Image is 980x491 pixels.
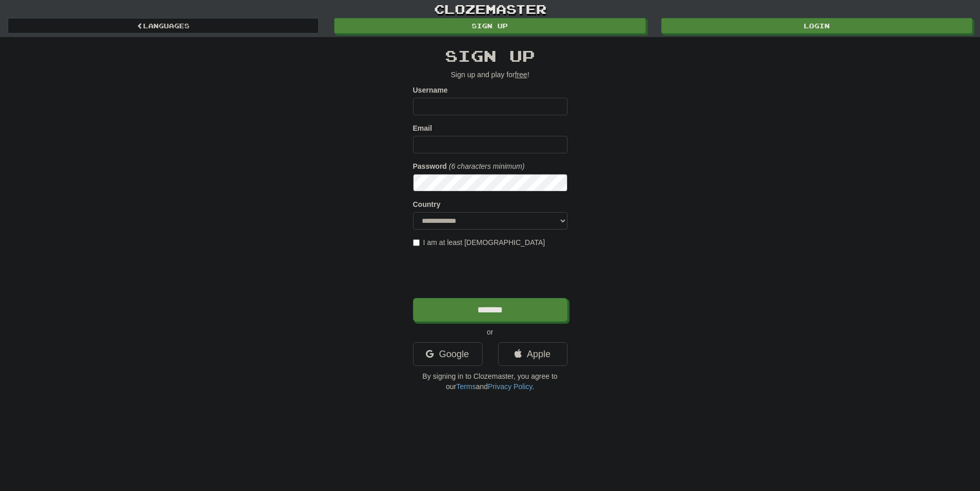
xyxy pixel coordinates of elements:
[413,239,420,246] input: I am at least [DEMOGRAPHIC_DATA]
[413,69,568,80] p: Sign up and play for !
[413,327,568,337] p: or
[413,253,570,293] iframe: reCAPTCHA
[661,18,972,33] a: Login
[8,18,319,33] a: Languages
[334,18,645,33] a: Sign up
[413,342,483,366] a: Google
[413,85,448,95] label: Username
[413,47,568,64] h2: Sign up
[498,342,568,366] a: Apple
[515,71,527,79] u: free
[413,123,432,133] label: Email
[456,382,476,391] a: Terms
[413,237,545,248] label: I am at least [DEMOGRAPHIC_DATA]
[413,371,568,392] p: By signing in to Clozemaster, you agree to our and .
[413,199,441,209] label: Country
[413,161,447,171] label: Password
[488,382,532,391] a: Privacy Policy
[449,162,525,170] em: (6 characters minimum)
